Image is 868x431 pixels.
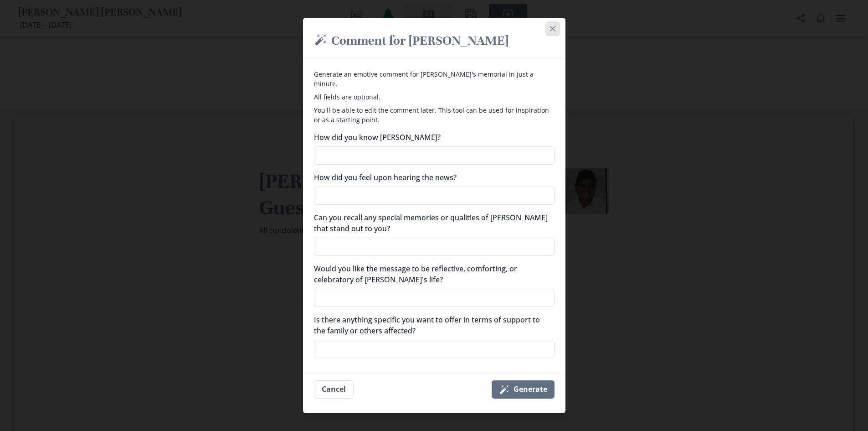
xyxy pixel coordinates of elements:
[314,172,549,183] label: How did you feel upon hearing the news?
[492,380,555,399] button: Generate
[314,132,549,143] label: How did you know [PERSON_NAME]?
[314,263,549,285] label: Would you like the message to be reflective, comforting, or celebratory of [PERSON_NAME]'s life?
[545,21,560,36] button: Close
[314,212,549,234] label: Can you recall any special memories or qualities of [PERSON_NAME] that stand out to you?
[314,32,555,51] h2: Comment for [PERSON_NAME]
[314,92,555,102] p: All fields are optional.
[314,314,549,336] label: Is there anything specific you want to offer in terms of support to the family or others affected?
[314,69,555,88] p: Generate an emotive comment for [PERSON_NAME]'s memorial in just a minute.
[314,105,555,125] p: You'll be able to edit the comment later. This tool can be used for inspiration or as a starting ...
[314,380,354,399] button: Cancel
